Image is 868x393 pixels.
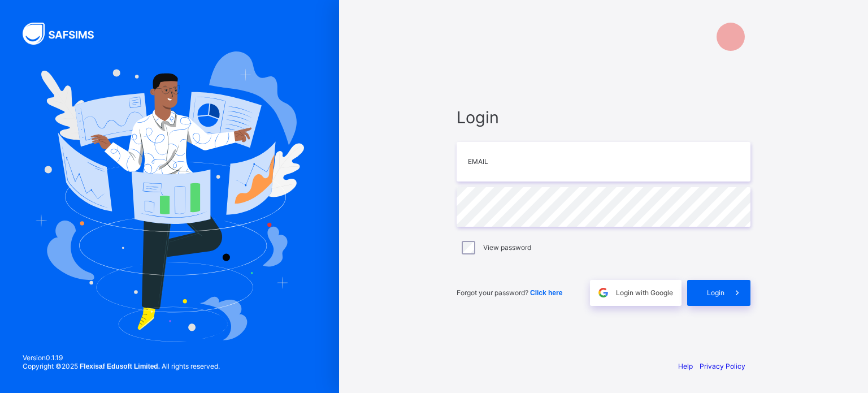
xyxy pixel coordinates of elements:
[678,362,693,370] a: Help
[23,353,220,362] span: Version 0.1.19
[597,286,610,299] img: google.396cfc9801f0270233282035f929180a.svg
[457,288,562,297] span: Forgot your password?
[457,107,750,127] span: Login
[483,243,531,252] label: View password
[707,288,724,297] span: Login
[700,362,745,370] a: Privacy Policy
[23,362,220,370] span: Copyright © 2025 All rights reserved.
[530,288,562,297] a: Click here
[35,51,304,341] img: Hero Image
[80,362,160,370] strong: Flexisaf Edusoft Limited.
[616,288,673,297] span: Login with Google
[23,23,107,45] img: SAFSIMS Logo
